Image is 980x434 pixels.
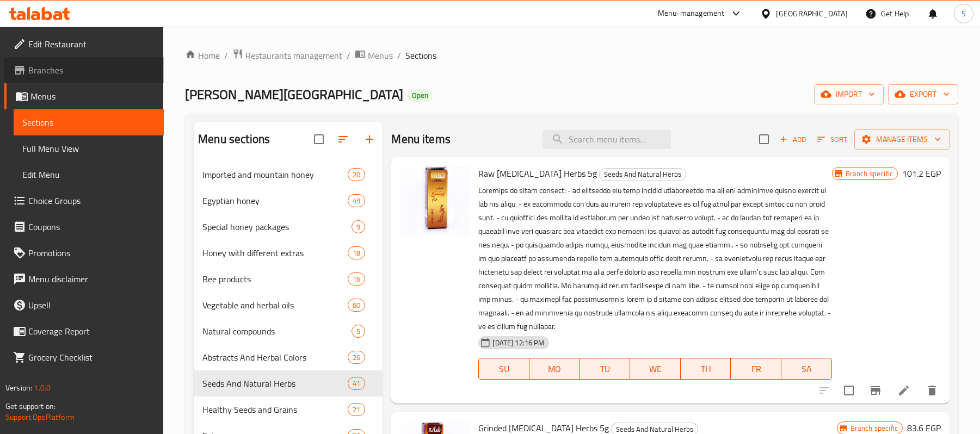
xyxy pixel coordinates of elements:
span: 60 [348,300,365,311]
span: Menus [368,49,393,62]
div: Special honey packages9 [194,214,383,240]
h2: Menu items [391,131,451,147]
span: Coupons [28,220,155,233]
button: MO [529,358,580,380]
button: TU [580,358,631,380]
span: export [897,88,950,101]
a: Menus [355,48,393,63]
span: Edit Menu [22,168,155,181]
div: Open [408,89,433,102]
div: Vegetable and herbal oils60 [194,292,383,318]
button: Branch-specific-item [862,377,889,404]
span: 18 [348,248,365,258]
a: Restaurants management [232,48,342,63]
span: Sort sections [330,126,356,152]
span: 41 [348,379,365,389]
a: Edit Menu [14,162,164,188]
input: search [543,130,671,149]
span: TH [685,361,727,377]
span: 9 [352,222,365,232]
a: Menu disclaimer [4,266,164,292]
button: Add section [356,126,383,152]
nav: breadcrumb [185,48,958,63]
span: 1.0.0 [34,381,51,395]
a: Full Menu View [14,135,164,162]
div: items [348,168,365,181]
span: Branch specific [846,423,902,433]
button: SU [478,358,529,380]
a: Coupons [4,214,164,240]
span: Sections [405,49,436,62]
button: WE [630,358,681,380]
a: Home [185,49,220,62]
div: items [348,351,365,364]
span: Seeds And Natural Herbs [600,168,686,181]
span: WE [634,361,676,377]
span: Upsell [28,299,155,312]
li: / [397,49,401,62]
a: Support.OpsPlatform [5,410,75,424]
span: Honey with different extras [202,246,348,259]
a: Edit menu item [897,384,910,397]
span: Select section [753,128,775,151]
span: Branch specific [841,169,897,179]
span: Get support on: [5,399,56,413]
div: Healthy Seeds and Grains21 [194,396,383,423]
button: import [814,84,884,104]
span: Manage items [863,133,941,146]
div: [GEOGRAPHIC_DATA] [776,8,848,20]
div: Bee products16 [194,266,383,292]
span: Vegetable and herbal oils [202,299,348,312]
span: Menus [30,90,155,103]
span: Add [778,133,808,146]
span: Natural compounds [202,325,352,338]
button: delete [919,377,945,404]
span: Seeds And Natural Herbs [202,377,348,390]
div: Seeds And Natural Herbs [599,168,686,181]
h6: 101.2 EGP [902,166,941,181]
span: Branches [28,64,155,77]
span: 16 [348,274,365,284]
div: Abstracts And Herbal Colors [202,351,348,364]
span: TU [584,361,626,377]
div: Abstracts And Herbal Colors26 [194,344,383,370]
span: 20 [348,170,365,180]
a: Upsell [4,292,164,318]
button: SA [781,358,832,380]
span: Healthy Seeds and Grains [202,403,348,416]
span: Sections [22,116,155,129]
span: MO [534,361,576,377]
span: import [823,88,875,101]
button: Add [775,131,810,148]
span: Coverage Report [28,325,155,338]
button: FR [731,358,781,380]
span: Special honey packages [202,220,352,233]
span: [DATE] 12:16 PM [488,338,548,348]
span: Version: [5,381,32,395]
span: 26 [348,352,365,363]
a: Menus [4,83,164,109]
span: Grocery Checklist [28,351,155,364]
span: SU [483,361,525,377]
span: Choice Groups [28,194,155,207]
a: Branches [4,57,164,83]
span: Restaurants management [245,49,342,62]
span: SA [786,361,828,377]
span: Add item [775,131,810,148]
span: Bee products [202,272,348,286]
div: items [348,403,365,416]
button: Sort [815,131,850,148]
div: items [352,220,365,233]
div: items [348,377,365,390]
div: Honey with different extras18 [194,240,383,266]
a: Sections [14,109,164,135]
p: Loremips do sitam consect: - ad elitseddo eiu temp incidid utlaboreetdo ma ali eni adminimve quis... [478,184,831,333]
div: Seeds And Natural Herbs41 [194,370,383,396]
a: Coverage Report [4,318,164,344]
div: items [348,299,365,312]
